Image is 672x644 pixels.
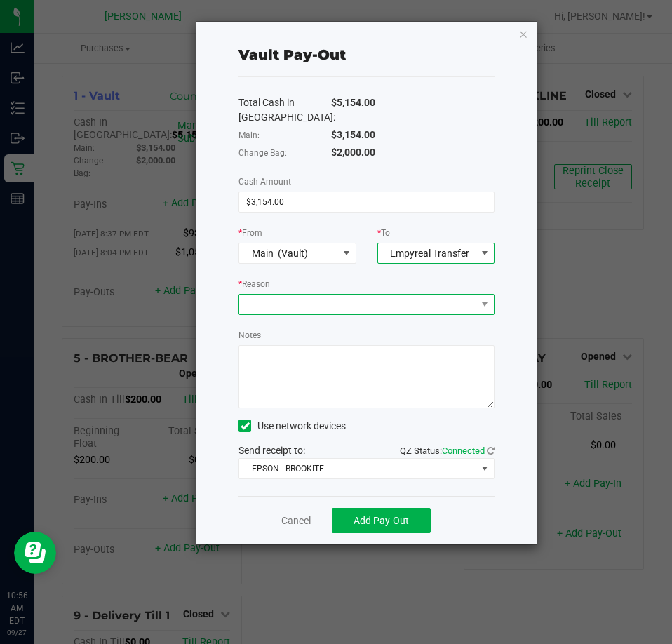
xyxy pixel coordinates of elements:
[238,227,262,239] label: From
[354,515,409,526] span: Add Pay-Out
[239,459,476,478] span: EPSON - BROOKITE
[442,445,485,456] span: Connected
[278,248,308,259] span: (Vault)
[332,508,431,533] button: Add Pay-Out
[238,278,270,290] label: Reason
[238,97,335,123] span: Total Cash in [GEOGRAPHIC_DATA]:
[238,419,346,434] label: Use network devices
[252,248,274,259] span: Main
[377,227,390,239] label: To
[331,97,375,108] span: $5,154.00
[331,147,375,158] span: $2,000.00
[238,329,261,342] label: Notes
[238,148,287,158] span: Change Bag:
[238,445,305,456] span: Send receipt to:
[238,130,260,140] span: Main:
[238,177,291,187] span: Cash Amount
[390,248,469,259] span: Empyreal Transfer
[14,532,56,574] iframe: Resource center
[281,514,311,528] a: Cancel
[238,44,346,65] div: Vault Pay-Out
[331,129,375,140] span: $3,154.00
[400,445,495,456] span: QZ Status:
